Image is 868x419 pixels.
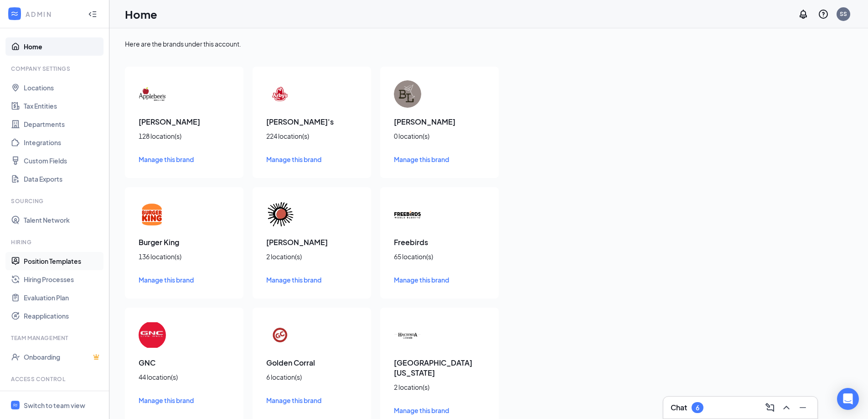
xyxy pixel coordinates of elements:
h3: Chat [671,403,687,413]
a: Manage this brand [139,395,230,405]
div: 2 location(s) [394,382,485,392]
div: 65 location(s) [394,252,485,261]
svg: ComposeMessage [765,402,775,413]
span: Manage this brand [266,396,321,404]
span: Manage this brand [139,276,194,284]
h3: [GEOGRAPHIC_DATA][US_STATE] [394,358,485,378]
img: Cantina Laredo logo [266,201,294,228]
span: Manage this brand [139,155,194,163]
img: Arby's logo [266,80,294,108]
div: Open Intercom Messenger [837,388,859,410]
a: Manage this brand [394,405,485,415]
svg: Notifications [798,9,809,20]
div: SS [840,10,847,18]
div: Company Settings [11,65,100,73]
img: Hacienda Colorado logo [394,321,421,349]
a: Home [24,37,102,56]
h3: Burger King [139,237,230,247]
a: Manage this brand [266,395,357,405]
img: Applebee's logo [139,80,166,108]
span: Manage this brand [266,276,321,284]
div: 128 location(s) [139,131,230,141]
a: Position Templates [24,252,102,270]
img: Golden Corral logo [266,321,294,349]
div: Access control [11,375,100,383]
h3: Freebirds [394,237,485,247]
svg: Minimize [797,402,808,413]
h3: [PERSON_NAME] [394,117,485,127]
button: Minimize [796,400,810,415]
a: Hiring Processes [24,270,102,288]
svg: Collapse [88,10,97,19]
a: Tax Entities [24,97,102,115]
img: GNC logo [139,321,166,349]
h1: Home [125,6,157,22]
h3: Golden Corral [266,358,357,368]
a: Departments [24,115,102,133]
button: ComposeMessage [763,400,777,415]
svg: ChevronUp [781,402,792,413]
a: Talent Network [24,211,102,229]
a: OnboardingCrown [24,348,102,366]
div: 224 location(s) [266,131,357,141]
a: Locations [24,79,102,97]
div: 136 location(s) [139,252,230,261]
div: 2 location(s) [266,252,357,261]
h3: GNC [139,358,230,368]
span: Manage this brand [394,155,449,163]
svg: QuestionInfo [818,9,829,20]
svg: WorkstreamLogo [12,402,18,408]
span: Manage this brand [394,406,449,414]
img: Freebirds logo [394,201,421,228]
h3: [PERSON_NAME] [139,117,230,127]
div: 0 location(s) [394,131,485,141]
span: Manage this brand [266,155,321,163]
div: Team Management [11,334,100,342]
a: Custom Fields [24,152,102,170]
button: ChevronUp [779,400,794,415]
div: Sourcing [11,197,100,205]
a: Manage this brand [139,154,230,164]
div: 44 location(s) [139,372,230,382]
a: Manage this brand [139,275,230,285]
span: Manage this brand [394,276,449,284]
img: Burger King logo [139,201,166,228]
span: Manage this brand [139,396,194,404]
div: Hiring [11,238,100,246]
a: Evaluation Plan [24,288,102,307]
a: Manage this brand [394,154,485,164]
a: Reapplications [24,307,102,325]
div: 6 [696,404,699,412]
div: ADMIN [26,10,80,19]
div: 6 location(s) [266,372,357,382]
a: Users [24,389,102,407]
a: Manage this brand [394,275,485,285]
h3: [PERSON_NAME] [266,237,357,247]
svg: WorkstreamLogo [10,9,19,18]
h3: [PERSON_NAME]'s [266,117,357,127]
a: Data Exports [24,170,102,188]
a: Integrations [24,133,102,152]
img: Bar Louie logo [394,80,421,108]
div: Switch to team view [24,401,85,410]
a: Manage this brand [266,154,357,164]
a: Manage this brand [266,275,357,285]
div: Here are the brands under this account. [125,39,852,48]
